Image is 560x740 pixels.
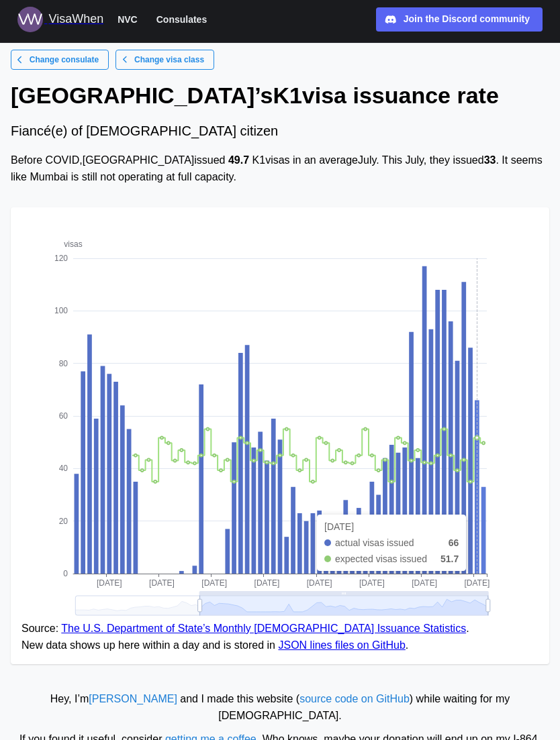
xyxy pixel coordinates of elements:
a: source code on GitHub [299,693,410,704]
text: 100 [54,306,68,315]
text: [DATE] [412,578,437,588]
text: [DATE] [359,578,385,588]
text: visas [64,240,82,249]
button: Consulates [150,11,213,28]
text: [DATE] [201,578,227,588]
text: [DATE] [307,578,332,588]
text: 0 [63,569,68,578]
a: JSON lines files on GitHub [278,639,405,651]
a: Logo for VisaWhen VisaWhen [17,7,103,32]
a: Change consulate [11,50,109,70]
text: 80 [59,358,68,368]
div: Before COVID, [GEOGRAPHIC_DATA] issued K1 visas in an average July . This July , they issued . It... [11,152,549,186]
span: Change consulate [30,50,99,69]
div: VisaWhen [48,10,103,29]
div: Fiancé(e) of [DEMOGRAPHIC_DATA] citizen [11,121,549,142]
text: 20 [59,516,68,525]
span: Change visa class [134,50,204,69]
a: Join the Discord community [376,7,543,32]
text: [DATE] [464,578,489,588]
text: 60 [59,411,68,421]
a: Change visa class [115,50,214,70]
text: [DATE] [149,578,175,588]
span: Consulates [156,11,207,28]
span: NVC [118,11,138,28]
h1: [GEOGRAPHIC_DATA] ’s K1 visa issuance rate [11,81,549,110]
strong: 49.7 [228,154,249,166]
text: [DATE] [254,578,280,588]
a: [PERSON_NAME] [89,693,177,704]
text: 120 [54,254,68,263]
text: [DATE] [97,578,122,588]
strong: 33 [484,154,496,166]
text: 40 [59,464,68,473]
a: The U.S. Department of State’s Monthly [DEMOGRAPHIC_DATA] Issuance Statistics [61,623,466,634]
div: Join the Discord community [404,12,530,27]
img: Logo for VisaWhen [17,7,43,32]
div: Hey, I’m and I made this website ( ) while waiting for my [DEMOGRAPHIC_DATA]. [7,691,553,725]
figcaption: Source: . New data shows up here within a day and is stored in . [21,621,539,654]
button: NVC [111,11,144,28]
